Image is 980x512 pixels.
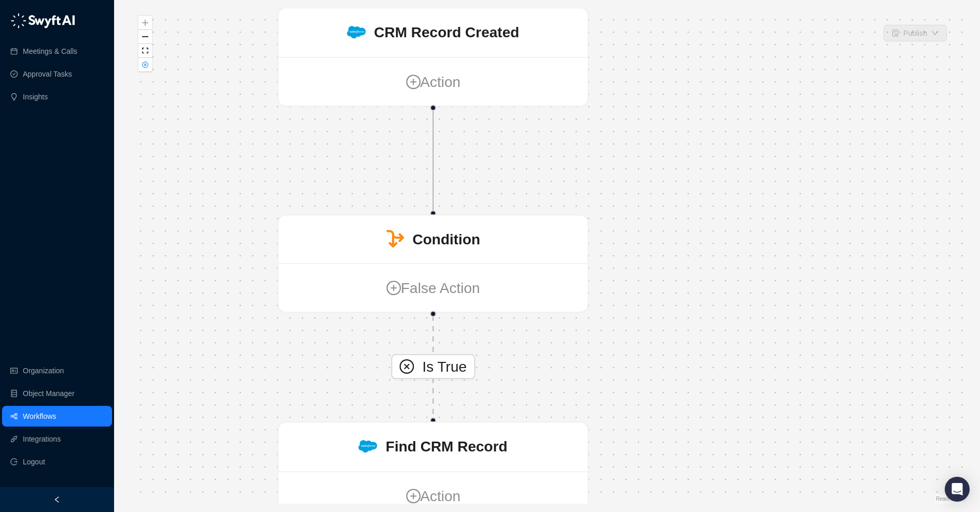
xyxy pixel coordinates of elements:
[386,281,401,295] span: plus-circle
[23,64,72,84] a: Approval Tasks
[53,496,61,503] span: left
[23,86,48,107] a: Insights
[399,359,414,374] span: close-circle
[278,485,587,508] a: Action
[277,214,589,313] div: Conditionplus-circleFalse Action
[412,231,480,247] strong: Condition
[23,429,61,449] a: Integrations
[23,451,45,472] span: Logout
[138,58,152,72] button: close-circle
[945,477,970,502] div: Open Intercom Messenger
[278,276,587,299] a: False Action
[138,30,152,44] button: zoom out
[23,360,64,381] a: Organization
[23,41,77,62] a: Meetings & Calls
[884,25,947,41] button: Publish
[10,13,75,28] img: logo-05li4sbe.png
[936,496,962,502] a: React Flow attribution
[23,383,75,404] a: Object Manager
[405,75,420,89] span: plus-circle
[142,62,148,68] span: close-circle
[386,438,508,455] strong: Find CRM Record
[10,458,18,465] span: logout
[391,354,475,379] button: Is True
[278,71,587,94] a: Action
[138,44,152,58] button: fit view
[277,7,589,107] div: CRM Record Createdplus-circleAction
[374,24,519,40] strong: CRM Record Created
[347,26,366,39] img: salesforce-ChMvK6Xa.png
[422,355,467,378] span: Is True
[23,406,56,427] a: Workflows
[359,440,377,453] img: salesforce-ChMvK6Xa.png
[405,489,420,503] span: plus-circle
